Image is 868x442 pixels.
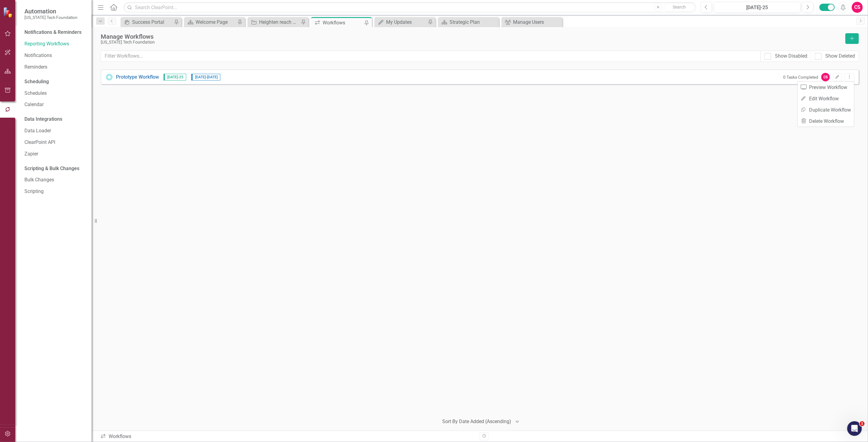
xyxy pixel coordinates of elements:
a: Duplicate Workflow [798,104,854,116]
span: Search [673,5,686,9]
a: Manage Users [503,18,561,26]
div: Show Disabled [775,53,807,60]
a: Success Portal [122,18,172,26]
img: ClearPoint Strategy [3,7,14,17]
div: [DATE]-25 [716,4,798,11]
a: Welcome Page [186,18,236,26]
div: [US_STATE] Tech Foundation [101,40,842,45]
a: Reminders [24,64,85,71]
a: Reporting Workflows [24,41,85,48]
div: CS [821,73,830,81]
div: Notifications & Reminders [24,29,81,36]
iframe: Intercom live chat [847,421,862,436]
div: Heighten reach of the senior team [259,18,299,26]
div: Scripting & Bulk Changes [24,165,79,172]
a: Strategic Plan [439,18,497,26]
div: Manage Users [513,18,561,26]
div: Data Integrations [24,116,62,123]
div: Workflows [323,19,363,27]
div: Success Portal [132,18,172,26]
div: Manage Workflows [101,33,842,40]
a: Notifications [24,52,85,59]
a: Scripting [24,188,85,195]
a: ClearPoint API [24,139,85,146]
button: Search [664,3,695,12]
input: Filter Workflows... [101,51,761,62]
button: [DATE]-25 [714,2,801,13]
div: Scheduling [24,78,49,85]
a: Schedules [24,90,85,97]
a: Bulk Changes [24,176,85,184]
a: Heighten reach of the senior team [249,18,299,26]
a: Prototype Workflow [116,74,159,81]
div: Strategic Plan [450,18,497,26]
span: [DATE]-25 [164,74,186,80]
input: Search ClearPoint... [124,2,696,13]
span: 1 [860,421,865,426]
div: Workflows [100,433,475,440]
small: [US_STATE] Tech Foundation [24,15,78,20]
small: 0 Tasks Completed [783,75,818,80]
a: Data Loader [24,127,85,134]
div: My Updates [386,18,426,26]
div: Show Deleted [825,53,855,60]
div: Welcome Page [196,18,236,26]
span: Automation [24,8,78,15]
span: [DATE] - [DATE] [191,74,220,80]
a: Preview Workflow [798,82,854,93]
a: My Updates [376,18,426,26]
a: Zapier [24,151,85,158]
a: Delete Workflow [798,116,854,127]
a: Calendar [24,101,85,108]
button: CS [852,2,863,13]
a: Edit Workflow [798,93,854,104]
